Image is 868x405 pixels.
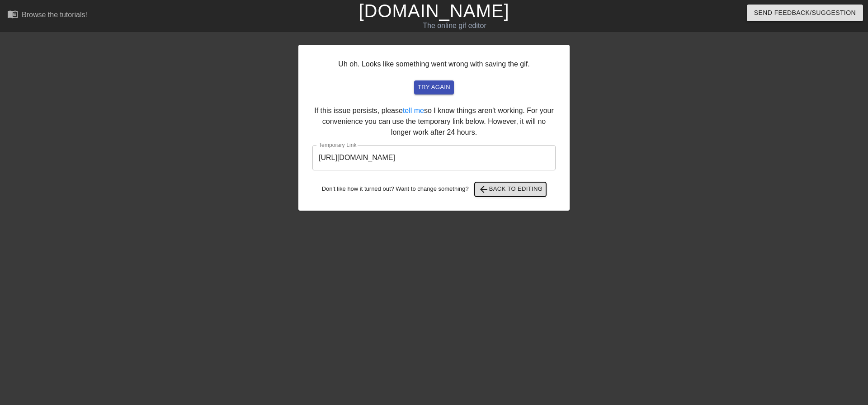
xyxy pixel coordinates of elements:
[294,20,615,31] div: The online gif editor
[403,107,424,114] a: tell me
[312,182,556,197] div: Don't like how it turned out? Want to change something?
[22,11,87,19] div: Browse the tutorials!
[478,184,543,195] span: Back to Editing
[298,45,570,211] div: Uh oh. Looks like something went wrong with saving the gif. If this issue persists, please so I k...
[312,145,556,170] input: bare
[414,80,454,94] button: try again
[7,9,18,19] span: menu_book
[478,184,489,195] span: arrow_back
[747,5,863,21] button: Send Feedback/Suggestion
[418,82,450,93] span: try again
[359,1,509,21] a: [DOMAIN_NAME]
[754,7,856,19] span: Send Feedback/Suggestion
[7,9,87,23] a: Browse the tutorials!
[475,182,547,197] button: Back to Editing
